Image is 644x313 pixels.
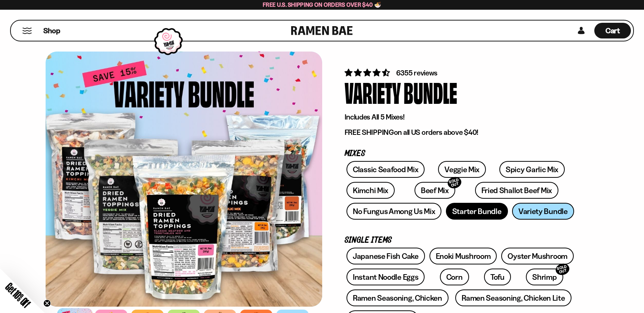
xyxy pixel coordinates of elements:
span: 4.63 stars [345,68,391,77]
div: SOLD OUT [554,262,571,277]
a: Oyster Mushroom [501,248,574,264]
a: ShrimpSOLD OUT [526,269,563,285]
span: Shop [43,26,60,36]
p: on all US orders above $40! [345,128,576,137]
a: Corn [440,269,469,285]
a: Tofu [484,269,511,285]
div: Bundle [404,78,457,106]
a: Ramen Seasoning, Chicken [346,289,449,306]
a: Shop [43,23,60,38]
strong: FREE SHIPPING [345,128,394,137]
div: Variety [345,78,401,106]
a: Kimchi Mix [346,182,395,199]
a: No Fungus Among Us Mix [346,203,441,220]
a: Classic Seafood Mix [346,161,425,178]
span: Get 10% Off [3,281,33,310]
span: Cart [606,26,620,35]
a: Japanese Fish Cake [346,248,425,264]
a: Cart [594,21,631,41]
a: Instant Noodle Eggs [346,269,425,285]
p: Mixes [345,150,576,157]
a: Enoki Mushroom [429,248,497,264]
a: Beef MixSOLD OUT [415,182,455,199]
a: Starter Bundle [446,203,508,220]
a: Ramen Seasoning, Chicken Lite [455,289,571,306]
p: Single Items [345,237,576,244]
a: Veggie Mix [438,161,486,178]
button: Close teaser [43,300,51,307]
button: Mobile Menu Trigger [22,28,32,34]
div: SOLD OUT [446,176,463,190]
span: Free U.S. Shipping on Orders over $40 🍜 [263,1,381,8]
a: Fried Shallot Beef Mix [475,182,558,199]
p: Includes All 5 Mixes! [345,112,576,122]
a: Spicy Garlic Mix [499,161,565,178]
span: 6355 reviews [396,68,438,77]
